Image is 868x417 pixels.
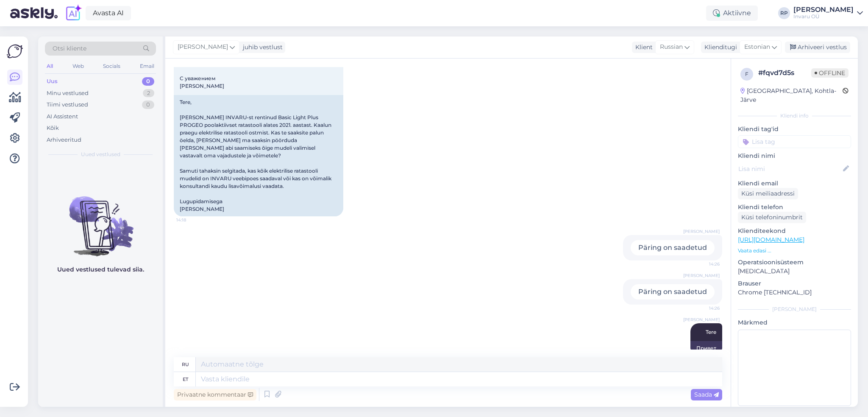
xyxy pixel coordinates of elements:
span: Tere [706,329,716,335]
div: Päring on saadetud [631,284,715,299]
span: 14:18 [176,217,208,223]
span: Otsi kliente [53,44,86,53]
div: 2 [143,89,154,98]
div: et [183,372,188,386]
div: Tere, [PERSON_NAME] INVARU-st rentinud Basic Light Plus PROGEO poolaktiivset ratastooli alates 20... [174,95,343,216]
a: [URL][DOMAIN_NAME] [738,236,804,243]
span: [PERSON_NAME] [683,272,720,279]
p: Vaata edasi ... [738,247,851,255]
span: [PERSON_NAME] [683,228,720,235]
img: explore-ai [64,4,82,22]
div: Küsi meiliaadressi [738,188,798,199]
input: Lisa tag [738,135,851,148]
div: [PERSON_NAME] [738,305,851,313]
p: Kliendi tag'id [738,125,851,134]
p: Kliendi telefon [738,203,851,212]
span: [PERSON_NAME] [683,316,720,323]
p: Kliendi email [738,179,851,188]
span: Estonian [744,42,770,52]
img: No chats [38,181,163,257]
span: Uued vestlused [81,151,120,158]
span: 14:26 [688,261,720,267]
div: Klienditugi [701,43,737,52]
div: All [45,61,55,72]
div: Küsi telefoninumbrit [738,212,806,223]
div: Kliendi info [738,112,851,120]
a: [PERSON_NAME]Invaru OÜ [793,6,863,20]
a: Avasta AI [86,6,131,20]
div: Kõik [47,124,59,132]
div: 0 [142,101,154,109]
div: Privaatne kommentaar [174,389,256,400]
p: Märkmed [738,318,851,327]
div: [GEOGRAPHIC_DATA], Kohtla-Järve [740,87,843,104]
div: [PERSON_NAME] [793,6,854,13]
span: Offline [811,68,849,78]
div: Invaru OÜ [793,13,854,20]
p: Uued vestlused tulevad siia. [57,265,144,274]
div: Arhiveeritud [47,136,81,144]
input: Lisa nimi [738,164,841,174]
p: Chrome [TECHNICAL_ID] [738,288,851,297]
p: Kliendi nimi [738,151,851,160]
span: f [745,71,748,77]
div: ru [182,357,189,372]
span: Russian [660,42,683,52]
div: Klient [632,43,653,52]
p: Klienditeekond [738,227,851,235]
div: Socials [101,61,122,72]
p: [MEDICAL_DATA] [738,267,851,276]
span: Saada [694,391,719,398]
div: Arhiveeri vestlus [785,42,850,53]
div: juhib vestlust [239,43,283,52]
div: Email [138,61,156,72]
p: Brauser [738,279,851,288]
div: Aktiivne [706,6,758,21]
div: 0 [142,77,154,86]
img: Askly Logo [7,43,23,59]
div: Привет [690,341,722,355]
span: 14:26 [688,305,720,311]
div: Web [71,61,86,72]
div: # fqvd7d5s [758,68,811,78]
div: Minu vestlused [47,89,89,98]
div: Uus [47,77,58,86]
p: Operatsioonisüsteem [738,258,851,267]
span: [PERSON_NAME] [178,42,228,52]
div: AI Assistent [47,112,78,121]
div: Päring on saadetud [631,240,715,255]
div: Tiimi vestlused [47,101,88,109]
div: RP [778,7,790,19]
